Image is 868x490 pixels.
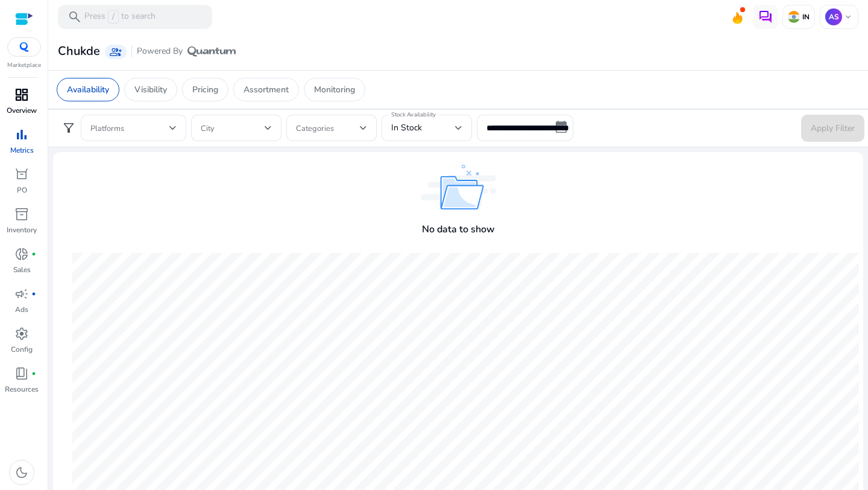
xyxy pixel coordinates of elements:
p: Config [11,344,33,355]
a: group_add [105,45,127,59]
span: book_4 [14,366,29,381]
span: fiber_manual_record [31,371,36,376]
p: Resources [5,384,39,395]
span: filter_alt [61,121,76,135]
p: Inventory [7,224,37,235]
p: IN [800,12,810,22]
h3: Chukde [58,44,100,59]
span: search [68,10,82,24]
p: AS [825,8,842,25]
img: in.svg [788,11,800,23]
span: Powered By [137,45,183,57]
span: settings [14,326,29,341]
span: inventory_2 [14,207,29,221]
span: campaign [14,287,29,301]
span: In Stock [391,122,422,133]
p: Pricing [192,83,218,96]
p: Metrics [10,145,34,156]
img: QC-logo.svg [13,42,35,52]
p: Assortment [244,83,289,96]
span: / [108,10,119,24]
span: keyboard_arrow_down [843,12,853,22]
span: group_add [110,46,122,58]
p: Press to search [84,10,156,24]
span: donut_small [14,247,29,261]
span: dashboard [14,87,29,102]
p: Ads [15,304,28,315]
span: bar_chart [14,127,29,142]
p: PO [17,185,27,196]
mat-label: Stock Availability [391,110,436,119]
span: fiber_manual_record [31,252,36,256]
h4: No data to show [422,224,495,235]
p: Sales [13,264,31,275]
p: Visibility [134,83,167,96]
p: Availability [67,83,109,96]
p: Monitoring [314,83,355,96]
p: Marketplace [7,61,41,70]
span: orders [14,167,29,182]
span: dark_mode [14,465,29,480]
p: Overview [7,105,37,116]
img: no_data_found.svg [421,165,496,210]
span: fiber_manual_record [31,291,36,296]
